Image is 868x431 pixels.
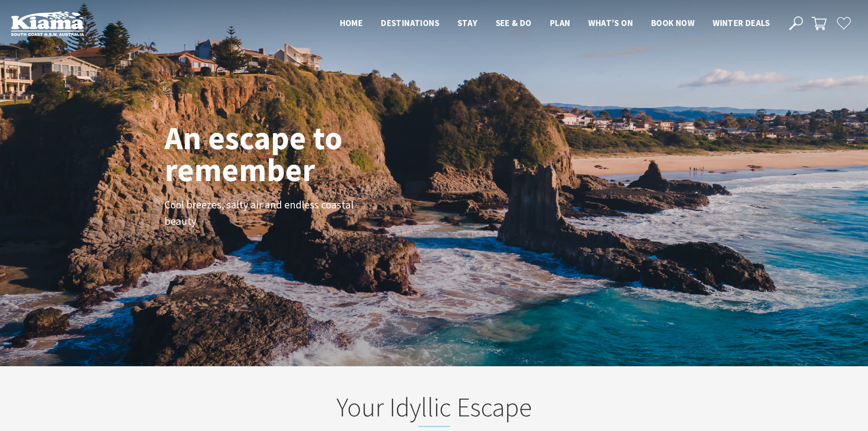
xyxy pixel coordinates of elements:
h2: Your Idyllic Escape [256,391,613,427]
span: What’s On [588,17,633,28]
img: Kiama Logo [11,11,84,36]
nav: Main Menu [331,16,779,31]
span: Home [340,17,363,28]
h1: An escape to remember [164,122,415,186]
span: Winter Deals [713,17,770,28]
span: Stay [457,17,478,28]
span: Plan [550,17,570,28]
p: Cool breezes, salty air and endless coastal beauty [164,197,370,230]
span: See & Do [496,17,532,28]
span: Destinations [381,17,439,28]
span: Book now [651,17,694,28]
